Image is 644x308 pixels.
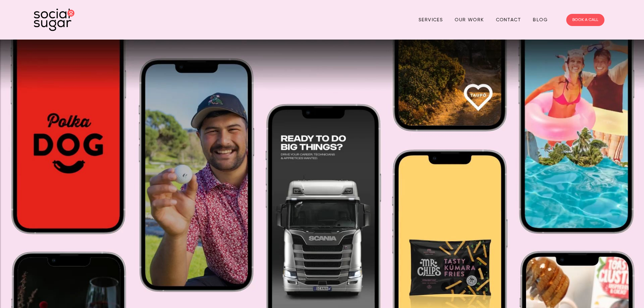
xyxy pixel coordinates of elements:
a: BOOK A CALL [566,14,604,26]
a: Our Work [455,15,484,25]
img: SocialSugar [34,8,74,31]
a: Blog [533,15,548,25]
a: Services [419,15,443,25]
a: Contact [496,15,521,25]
